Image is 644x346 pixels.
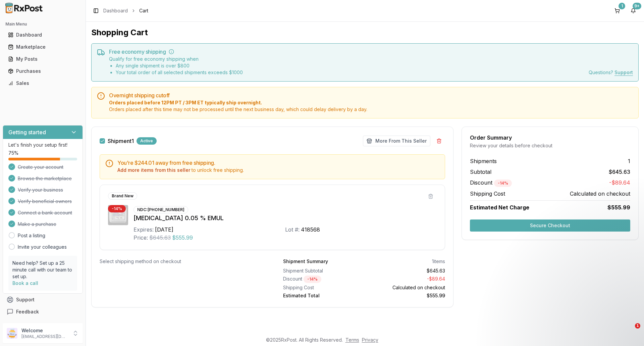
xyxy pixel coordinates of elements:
[18,187,63,193] span: Verify your business
[3,294,83,306] button: Support
[5,21,80,27] h2: Main Menu
[109,56,243,76] div: Qualify for free economy shipping when
[149,234,171,242] span: $645.63
[628,157,630,165] span: 1
[609,179,630,187] span: -$89.64
[470,168,491,176] span: Subtotal
[8,142,77,148] p: Let's finish your setup first!
[133,234,148,242] div: Price:
[470,219,630,232] button: Secure Checkout
[3,66,83,77] button: Purchases
[3,3,46,13] img: RxPost Logo
[283,258,328,265] div: Shipment Summary
[283,267,362,274] div: Shipment Subtotal
[628,5,639,16] button: 9+
[5,53,80,65] a: My Posts
[432,258,445,265] div: 1 items
[133,226,154,234] div: Expires:
[367,276,445,283] div: - $89.64
[108,205,126,212] div: - 14 %
[18,164,63,170] span: Create your account
[470,157,497,165] span: Shipments
[117,160,439,165] h5: You're $244.01 away from free shipping.
[117,167,439,174] div: to unlock free shipping.
[116,62,243,69] li: Any single shipment is over $ 800
[362,337,378,343] a: Privacy
[494,180,512,187] div: - 14 %
[7,328,17,339] img: User avatar
[12,280,38,286] a: Book a call
[8,80,77,87] div: Sales
[18,198,72,205] span: Verify beneficial owners
[8,150,18,156] span: 75 %
[12,260,73,280] p: Need help? Set up a 25 minute call with our team to set up.
[117,167,190,174] button: Add more items from this seller
[103,7,128,14] a: Dashboard
[304,276,321,283] div: - 14 %
[108,138,134,144] label: Shipment 1
[363,136,430,146] button: More From This Seller
[116,69,243,76] li: Your total order of all selected shipments exceeds $ 1000
[3,30,83,40] button: Dashboard
[18,175,72,182] span: Browse the marketplace
[570,190,630,198] span: Calculated on checkout
[283,292,362,299] div: Estimated Total
[3,42,83,52] button: Marketplace
[470,190,505,198] span: Shipping Cost
[21,334,68,339] p: [EMAIL_ADDRESS][DOMAIN_NAME]
[8,44,77,50] div: Marketplace
[8,56,77,62] div: My Posts
[301,226,320,234] div: 418568
[18,209,72,216] span: Connect a bank account
[8,68,77,75] div: Purchases
[109,93,633,98] h5: Overnight shipping cutoff
[155,226,173,234] div: [DATE]
[285,226,300,234] div: Lot #:
[5,29,80,41] a: Dashboard
[621,323,637,339] iframe: Intercom live chat
[470,135,630,140] div: Order Summary
[470,142,630,149] div: Review your details before checkout
[635,323,640,329] span: 1
[619,3,625,9] div: 1
[607,203,630,211] span: $555.99
[633,3,641,9] div: 9+
[103,7,148,14] nav: breadcrumb
[16,308,39,315] span: Feedback
[18,244,67,250] a: Invite your colleagues
[108,192,137,200] div: Brand New
[133,213,437,223] div: [MEDICAL_DATA] 0.05 % EMUL
[283,276,362,283] div: Discount
[367,292,445,299] div: $555.99
[8,128,46,136] h3: Getting started
[367,284,445,291] div: Calculated on checkout
[137,137,157,145] div: Active
[109,99,633,106] span: Orders placed before 12PM PT / 3PM ET typically ship overnight.
[109,106,633,113] span: Orders placed after this time may not be processed until the next business day, which could delay...
[5,77,80,89] a: Sales
[609,168,630,176] span: $645.63
[283,284,362,291] div: Shipping Cost
[367,267,445,274] div: $645.63
[612,5,623,16] button: 1
[139,7,148,14] span: Cart
[8,32,77,38] div: Dashboard
[3,306,83,318] button: Feedback
[3,78,83,89] button: Sales
[18,232,45,239] a: Post a listing
[5,41,80,53] a: Marketplace
[108,205,128,225] img: Restasis 0.05 % EMUL
[21,327,68,334] p: Welcome
[5,65,80,77] a: Purchases
[3,54,83,64] button: My Posts
[172,234,193,242] span: $555.99
[589,69,633,76] div: Questions?
[345,337,359,343] a: Terms
[470,179,512,186] span: Discount
[91,27,639,38] h1: Shopping Cart
[100,258,262,265] div: Select shipping method on checkout
[133,206,188,213] div: NDC: [PHONE_NUMBER]
[470,204,529,211] span: Estimated Net Charge
[109,49,633,54] h5: Free economy shipping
